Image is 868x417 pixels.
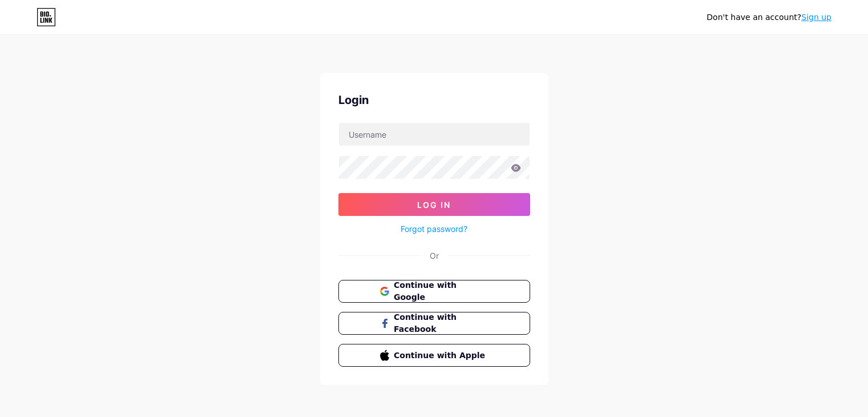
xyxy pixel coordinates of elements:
[430,250,439,262] div: Or
[394,279,488,303] span: Continue with Google
[801,13,831,22] a: Sign up
[338,280,530,303] button: Continue with Google
[338,193,530,216] button: Log In
[401,223,467,235] a: Forgot password?
[706,11,831,23] div: Don't have an account?
[394,311,488,335] span: Continue with Facebook
[338,344,530,367] button: Continue with Apple
[338,312,530,335] button: Continue with Facebook
[338,91,530,109] div: Login
[339,123,530,146] input: Username
[417,200,451,210] span: Log In
[394,350,488,362] span: Continue with Apple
